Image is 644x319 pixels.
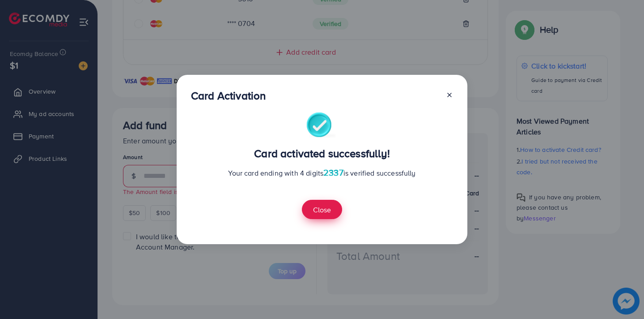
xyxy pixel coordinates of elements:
[191,89,266,102] h3: Card Activation
[306,112,338,140] img: success
[302,200,342,219] button: Close
[191,147,453,160] h3: Card activated successfully!
[191,167,453,178] p: Your card ending with 4 digits is verified successfully
[323,166,343,179] span: 2337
